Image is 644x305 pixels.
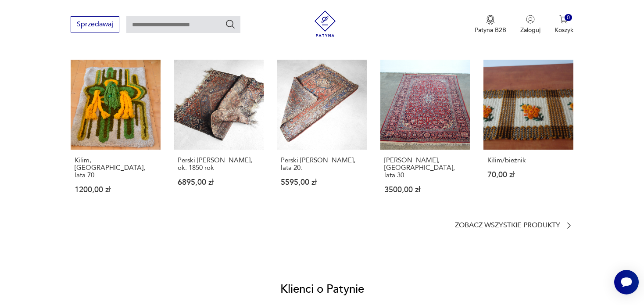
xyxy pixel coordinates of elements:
[75,186,157,194] p: 1200,00 zł
[486,15,495,25] img: Ikona medalu
[178,179,260,186] p: 6895,00 zł
[455,222,560,228] p: Zobacz wszystkie produkty
[384,186,466,194] p: 3500,00 zł
[487,157,569,164] p: Kilim/bieżnik
[384,157,466,179] p: [PERSON_NAME], [GEOGRAPHIC_DATA], lata 30.
[71,16,119,32] button: Sprzedawaj
[455,221,573,230] a: Zobacz wszystkie produkty
[559,15,568,24] img: Ikona koszyka
[555,26,573,34] p: Koszyk
[475,26,506,34] p: Patyna B2B
[281,157,363,172] p: Perski [PERSON_NAME], lata 20.
[277,60,367,211] a: Perski dywan Heriz, lata 20.Perski [PERSON_NAME], lata 20.5595,00 zł
[71,60,161,211] a: Kilim, Hiszpania, lata 70.Kilim, [GEOGRAPHIC_DATA], lata 70.1200,00 zł
[71,22,119,28] a: Sprzedawaj
[475,15,506,34] button: Patyna B2B
[555,15,573,34] button: 0Koszyk
[487,171,569,179] p: 70,00 zł
[380,60,470,211] a: Dywan Kashan, Iran, lata 30.[PERSON_NAME], [GEOGRAPHIC_DATA], lata 30.3500,00 zł
[520,15,540,34] button: Zaloguj
[483,60,573,211] a: Kilim/bieżnikKilim/bieżnik70,00 zł
[614,270,639,294] iframe: Smartsupp widget button
[280,282,364,297] h2: Klienci o Patynie
[75,157,157,179] p: Kilim, [GEOGRAPHIC_DATA], lata 70.
[281,179,363,186] p: 5595,00 zł
[475,15,506,34] a: Ikona medaluPatyna B2B
[565,14,572,22] div: 0
[174,60,264,211] a: Perski dywan Shiraz, ok. 1850 rokPerski [PERSON_NAME], ok. 1850 rok6895,00 zł
[178,157,260,172] p: Perski [PERSON_NAME], ok. 1850 rok
[225,19,236,29] button: Szukaj
[520,26,540,34] p: Zaloguj
[526,15,535,24] img: Ikonka użytkownika
[312,11,338,37] img: Patyna - sklep z meblami i dekoracjami vintage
